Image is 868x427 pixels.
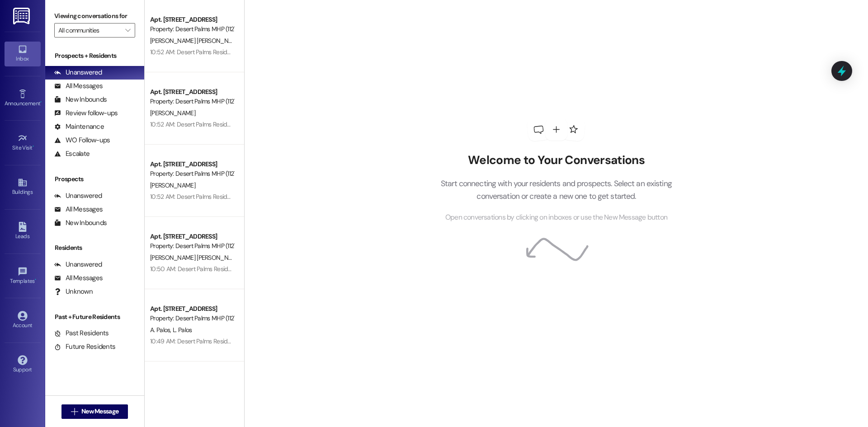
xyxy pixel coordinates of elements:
[54,218,107,228] div: New Inbounds
[150,181,195,189] span: [PERSON_NAME]
[54,287,93,296] div: Unknown
[150,241,234,251] div: Property: Desert Palms MHP (1127)
[54,328,109,338] div: Past Residents
[54,136,110,145] div: WO Follow-ups
[5,352,41,377] a: Support
[81,407,118,416] span: New Message
[54,9,135,23] label: Viewing conversations for
[150,232,234,241] div: Apt. [STREET_ADDRESS]
[150,37,245,45] span: [PERSON_NAME] [PERSON_NAME]
[45,51,144,61] div: Prospects + Residents
[173,326,192,334] span: L. Palos
[445,212,667,223] span: Open conversations by clicking on inboxes or use the New Message button
[54,108,118,118] div: Review follow-ups
[54,149,90,159] div: Escalate
[54,260,102,269] div: Unanswered
[54,81,103,91] div: All Messages
[150,109,195,117] span: [PERSON_NAME]
[58,23,121,38] input: All communities
[5,42,41,66] a: Inbox
[71,408,78,415] i: 
[5,264,41,288] a: Templates •
[5,219,41,244] a: Leads
[40,99,42,105] span: •
[33,143,34,150] span: •
[5,175,41,199] a: Buildings
[150,87,234,97] div: Apt. [STREET_ADDRESS]
[150,304,234,314] div: Apt. [STREET_ADDRESS]
[150,253,242,262] span: [PERSON_NAME] [PERSON_NAME]
[150,314,234,323] div: Property: Desert Palms MHP (1127)
[150,169,234,178] div: Property: Desert Palms MHP (1127)
[150,24,234,34] div: Property: Desert Palms MHP (1127)
[150,15,234,24] div: Apt. [STREET_ADDRESS]
[427,177,685,203] p: Start connecting with your residents and prospects. Select an existing conversation or create a n...
[125,27,130,34] i: 
[45,174,144,184] div: Prospects
[61,404,128,419] button: New Message
[54,122,104,131] div: Maintenance
[54,68,102,77] div: Unanswered
[35,277,36,283] span: •
[150,97,234,106] div: Property: Desert Palms MHP (1127)
[5,308,41,333] a: Account
[54,273,103,283] div: All Messages
[150,160,234,169] div: Apt. [STREET_ADDRESS]
[54,205,103,214] div: All Messages
[150,326,173,334] span: A. Palos
[45,312,144,322] div: Past + Future Residents
[54,342,115,352] div: Future Residents
[54,191,102,201] div: Unanswered
[13,8,32,24] img: ResiDesk Logo
[45,243,144,253] div: Residents
[54,95,107,104] div: New Inbounds
[5,131,41,155] a: Site Visit •
[427,153,685,168] h2: Welcome to Your Conversations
